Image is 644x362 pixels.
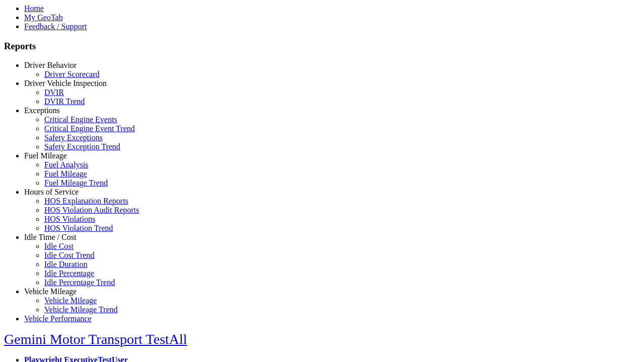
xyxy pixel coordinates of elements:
a: Idle Time / Cost [24,233,76,241]
a: Idle Percentage Trend [44,278,115,287]
a: Safety Exceptions [44,133,103,142]
a: Idle Cost Trend [44,251,95,259]
a: HOS Violation Audit Reports [44,206,139,214]
a: My GeoTab [24,13,63,22]
a: HOS Violation Trend [44,224,113,232]
h3: Reports [4,41,640,52]
a: Fuel Mileage [44,169,87,178]
a: Fuel Analysis [44,160,89,169]
a: Exceptions [24,106,60,115]
a: Home [24,4,44,13]
a: Safety Exception Trend [44,142,120,151]
a: Critical Engine Events [44,115,117,124]
a: Driver Vehicle Inspection [24,79,107,87]
a: HOS Explanation Reports [44,197,128,205]
a: Driver Scorecard [44,70,100,78]
a: Gemini Motor Transport TestAll [4,331,187,347]
a: Driver Behavior [24,61,76,69]
a: Fuel Mileage Trend [44,178,108,187]
a: Idle Cost [44,242,73,250]
a: Idle Duration [44,260,88,268]
a: Feedback / Support [24,22,87,31]
a: Vehicle Mileage Trend [44,305,118,314]
a: DVIR [44,88,64,97]
a: Critical Engine Event Trend [44,124,135,133]
a: HOS Violations [44,215,95,223]
a: Hours of Service [24,188,78,196]
a: Vehicle Performance [24,314,92,323]
a: DVIR Trend [44,97,85,106]
a: Fuel Mileage [24,151,67,160]
a: Vehicle Mileage [44,296,97,305]
a: Idle Percentage [44,269,94,278]
a: Vehicle Mileage [24,287,76,296]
